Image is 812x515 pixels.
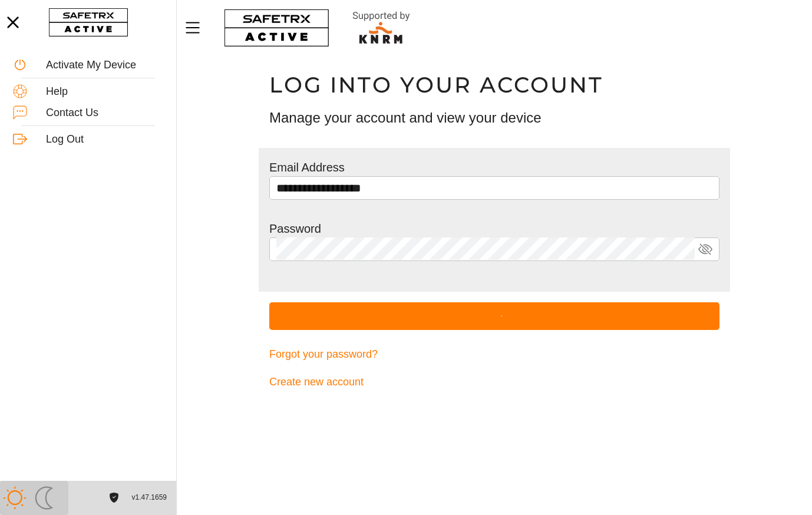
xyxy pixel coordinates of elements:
[32,486,56,510] img: ModeDark.svg
[269,71,719,98] h1: Log into your account
[106,493,122,503] a: License Agreement
[269,108,719,128] h3: Manage your account and view your device
[269,222,321,235] label: Password
[269,373,364,391] span: Create new account
[339,9,424,47] img: RescueLogo.svg
[13,84,27,98] img: Help.svg
[13,105,27,120] img: ContactUs.svg
[3,486,27,510] img: ModeLight.svg
[269,161,345,174] label: Email Address
[46,85,163,98] div: Help
[269,341,719,368] a: Forgot your password?
[46,59,163,72] div: Activate My Device
[269,368,719,396] a: Create new account
[46,133,163,146] div: Log Out
[132,491,167,504] span: v1.47.1659
[46,107,163,120] div: Contact Us
[125,488,174,507] button: v1.47.1659
[183,15,212,40] button: Menu
[269,345,378,364] span: Forgot your password?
